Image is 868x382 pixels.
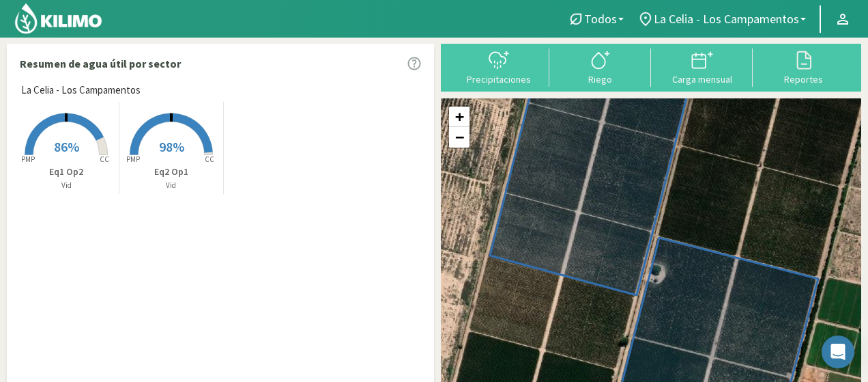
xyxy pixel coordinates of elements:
p: Eq2 Op1 [119,165,224,179]
div: Carga mensual [655,74,749,84]
a: Zoom in [449,107,469,127]
span: 98% [159,138,184,155]
p: Eq1 Op2 [14,165,119,179]
div: Reportes [757,74,850,84]
p: Resumen de agua útil por sector [20,55,181,72]
button: Carga mensual [651,49,753,85]
p: Vid [119,180,224,191]
tspan: PMP [21,154,35,164]
img: Kilimo [14,2,103,35]
div: Precipitaciones [452,74,545,84]
a: Zoom out [449,127,469,148]
button: Precipitaciones [448,49,549,85]
div: Open Intercom Messenger [822,336,854,368]
button: Riego [549,49,651,85]
tspan: PMP [126,154,140,164]
tspan: CC [100,154,110,164]
p: Vid [14,180,119,191]
button: Reportes [753,49,854,85]
span: Todos [584,12,617,26]
span: 86% [54,138,79,155]
div: Riego [553,74,647,84]
tspan: CC [205,154,214,164]
span: La Celia - Los Campamentos [21,83,141,98]
span: La Celia - Los Campamentos [654,12,799,26]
